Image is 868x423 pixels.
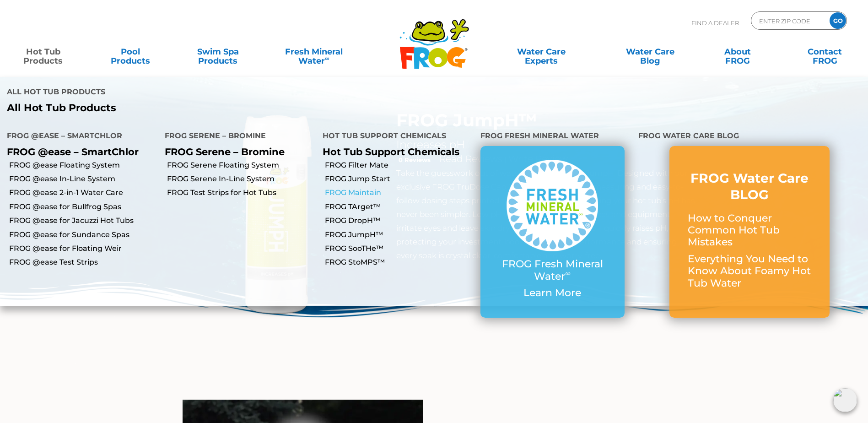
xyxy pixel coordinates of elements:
a: FROG Maintain [325,188,474,198]
a: Water CareBlog [616,43,684,61]
p: How to Conquer Common Hot Tub Mistakes [688,212,811,249]
a: FROG Fresh Mineral Water∞ Learn More [499,160,606,304]
h4: FROG Fresh Mineral Water [480,128,625,146]
a: Fresh MineralWater∞ [271,43,356,61]
h4: FROG Water Care Blog [638,128,861,146]
a: FROG @ease Floating System [9,160,158,170]
h4: All Hot Tub Products [7,84,427,102]
a: FROG DropH™ [325,216,474,226]
a: FROG @ease for Bullfrog Spas [9,202,158,212]
a: FROG Jump Start [325,174,474,184]
a: FROG @ease In-Line System [9,174,158,184]
a: FROG Serene Floating System [167,160,316,170]
input: GO [830,12,846,29]
a: Swim SpaProducts [184,43,252,61]
h4: Hot Tub Support Chemicals [323,128,467,146]
a: ContactFROG [791,43,859,61]
a: FROG @ease for Floating Weir [9,244,158,254]
a: FROG Test Strips for Hot Tubs [167,188,316,198]
p: Everything You Need to Know About Foamy Hot Tub Water [688,253,811,289]
a: FROG @ease 2-in-1 Water Care [9,188,158,198]
a: Hot Tub Support Chemicals [323,146,459,157]
a: PoolProducts [97,43,165,61]
a: FROG SooTHe™ [325,244,474,254]
a: FROG @ease Test Strips [9,257,158,267]
a: All Hot Tub Products [7,102,427,114]
img: openIcon [833,388,857,412]
a: Hot TubProducts [9,43,77,61]
a: FROG @ease for Jacuzzi Hot Tubs [9,216,158,226]
h3: FROG Water Care BLOG [688,170,811,203]
a: FROG TArget™ [325,202,474,212]
a: Water CareExperts [486,43,597,61]
sup: ∞ [565,269,571,278]
a: FROG Water Care BLOG How to Conquer Common Hot Tub Mistakes Everything You Need to Know About Foa... [688,170,811,294]
p: Learn More [499,287,606,299]
a: FROG Serene In-Line System [167,174,316,184]
a: FROG StoMPS™ [325,257,474,267]
input: Zip Code Form [758,14,820,27]
p: FROG @ease – SmartChlor [7,146,151,157]
a: FROG JumpH™ [325,230,474,240]
a: AboutFROG [703,43,771,61]
a: FROG Filter Mate [325,160,474,170]
h4: FROG Serene – Bromine [165,128,309,146]
h4: FROG @ease – SmartChlor [7,128,151,146]
p: FROG Fresh Mineral Water [499,258,606,282]
sup: ∞ [325,54,329,62]
p: FROG Serene – Bromine [165,146,309,157]
a: FROG @ease for Sundance Spas [9,230,158,240]
p: Find A Dealer [691,11,739,34]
